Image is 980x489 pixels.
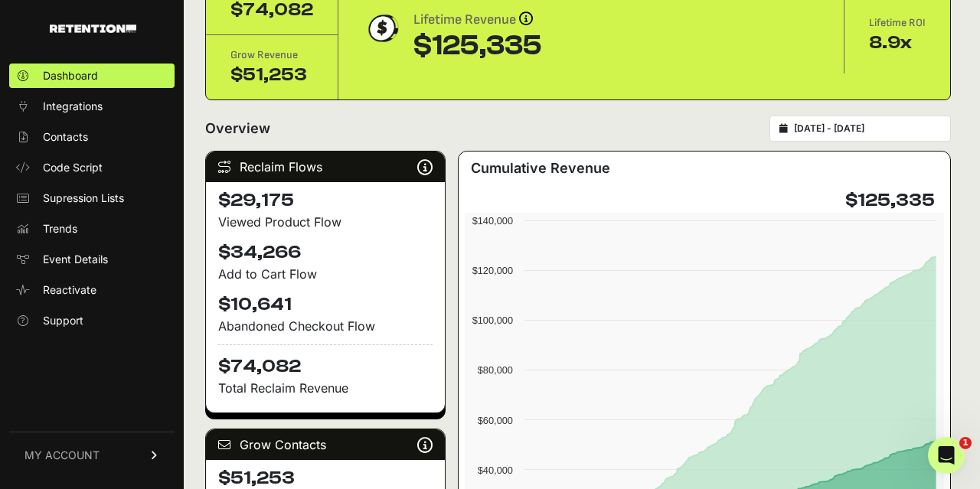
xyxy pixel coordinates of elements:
[24,448,100,463] span: MY ACCOUNT
[472,315,513,326] text: $100,000
[363,9,401,47] img: dollar-coin-05c43ed7efb7bc0c12610022525b4bbbb207c7efeef5aecc26f025e68dcafac9.png
[43,191,124,206] span: Supression Lists
[218,292,433,317] h4: $10,641
[9,278,175,302] a: Reactivate
[43,282,96,298] span: Reactivate
[9,186,175,210] a: Supression Lists
[218,317,433,335] div: Abandoned Checkout Flow
[413,31,542,61] div: $125,335
[218,344,433,379] h4: $74,082
[218,213,433,231] div: Viewed Product Flow
[928,437,965,474] iframe: Intercom live chat
[9,64,175,88] a: Dashboard
[478,364,513,376] text: $80,000
[9,155,175,180] a: Code Script
[478,465,513,476] text: $40,000
[9,94,175,119] a: Integrations
[472,265,513,276] text: $120,000
[959,437,972,449] span: 1
[218,379,433,397] p: Total Reclaim Revenue
[230,47,313,63] div: Grow Revenue
[472,215,513,227] text: $140,000
[218,265,433,283] div: Add to Cart Flow
[206,429,445,460] div: Grow Contacts
[9,308,175,333] a: Support
[43,221,77,236] span: Trends
[43,129,88,145] span: Contacts
[9,432,175,478] a: MY ACCOUNT
[43,68,98,83] span: Dashboard
[230,63,313,87] div: $51,253
[43,313,83,328] span: Support
[218,188,433,213] h4: $29,175
[218,240,433,265] h4: $34,266
[50,24,136,33] img: Retention.com
[845,188,935,213] h4: $125,335
[471,158,610,179] h3: Cumulative Revenue
[413,9,542,31] div: Lifetime Revenue
[869,31,926,55] div: 8.9x
[9,217,175,241] a: Trends
[478,415,513,426] text: $60,000
[206,152,445,182] div: Reclaim Flows
[205,118,270,139] h2: Overview
[9,125,175,149] a: Contacts
[43,99,103,114] span: Integrations
[43,252,108,267] span: Event Details
[869,15,926,31] div: Lifetime ROI
[43,160,103,175] span: Code Script
[9,247,175,272] a: Event Details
